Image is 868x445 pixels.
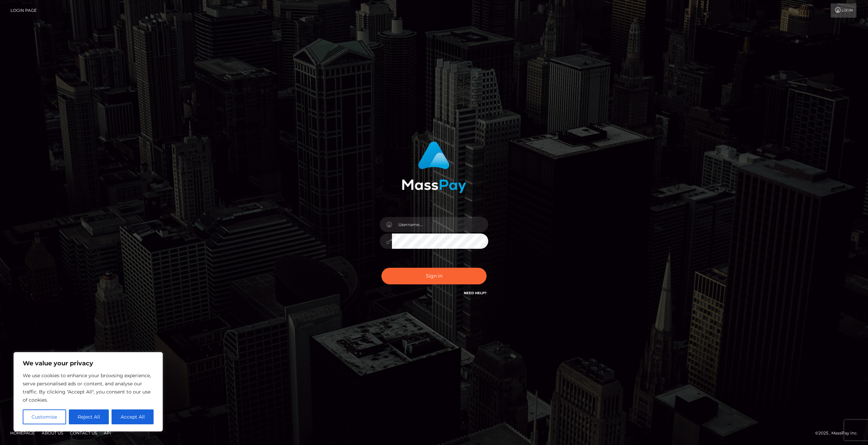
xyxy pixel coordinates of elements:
button: Accept All [112,409,154,424]
a: Need Help? [464,291,487,295]
input: Username... [392,217,488,232]
a: Homepage [7,428,38,438]
button: Reject All [69,409,109,424]
button: Sign in [381,268,487,284]
p: We use cookies to enhance your browsing experience, serve personalised ads or content, and analys... [23,371,154,404]
div: © 2025 , MassPay Inc. [815,429,863,437]
a: Login Page [11,3,37,18]
a: API [101,428,114,438]
div: We value your privacy [14,352,163,431]
a: About Us [39,428,66,438]
a: Contact Us [67,428,100,438]
button: Customise [23,409,66,424]
p: We value your privacy [23,359,154,367]
a: Login [831,3,856,18]
img: MassPay Login [402,141,466,193]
